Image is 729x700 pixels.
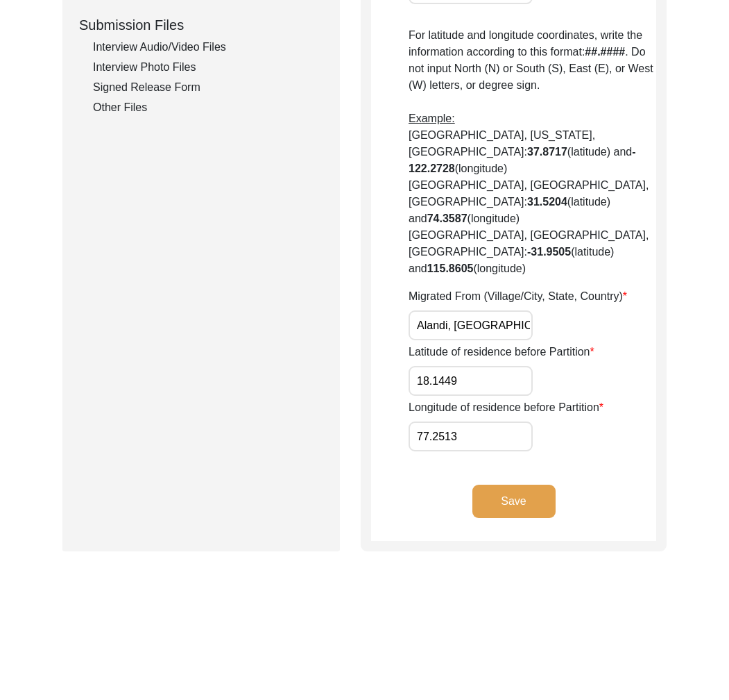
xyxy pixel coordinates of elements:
button: Save [472,485,556,518]
div: Interview Photo Files [93,59,323,76]
b: 115.8605 [427,262,474,274]
label: Latitude of residence before Partition [409,344,594,360]
div: Interview Audio/Video Files [93,39,323,56]
b: -31.9505 [527,246,571,258]
b: 31.5204 [527,196,567,208]
label: Longitude of residence before Partition [409,399,603,416]
b: ##.#### [585,46,625,58]
span: Example: [409,112,455,124]
label: Migrated From (Village/City, State, Country) [409,288,627,305]
b: 37.8717 [527,146,567,158]
div: Submission Files [79,15,323,35]
p: For latitude and longitude coordinates, write the information according to this format: . Do not ... [409,27,656,277]
b: 74.3587 [427,212,468,224]
div: Other Files [93,99,323,116]
div: Signed Release Form [93,79,323,96]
